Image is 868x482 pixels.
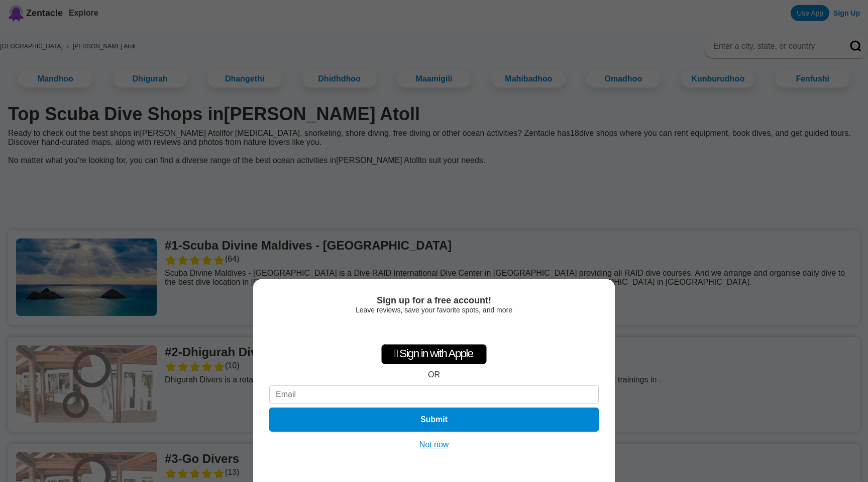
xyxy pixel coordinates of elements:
div: Leave reviews, save your favorite spots, and more [269,306,599,314]
iframe: Knop Inloggen met Google [380,319,488,341]
button: Not now [416,440,452,450]
div: Sign in with Apple [381,344,487,364]
div: Sign up for a free account! [269,295,599,306]
div: OR [428,370,440,379]
button: Submit [269,408,599,432]
input: Email [269,385,599,404]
